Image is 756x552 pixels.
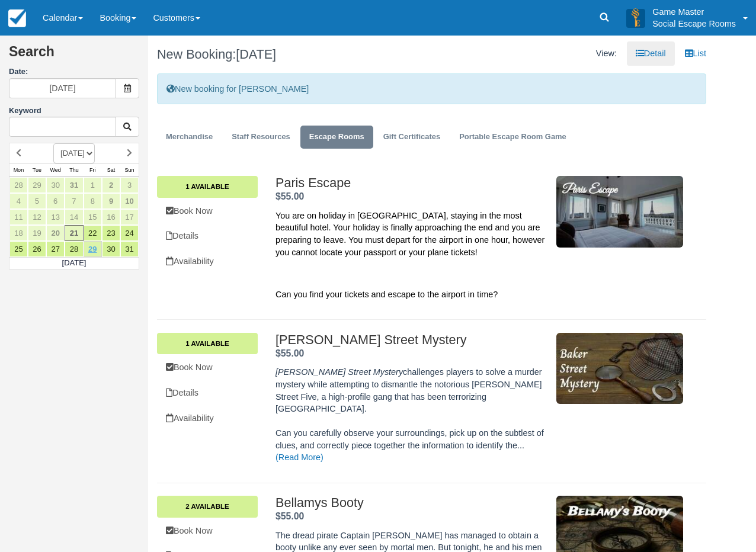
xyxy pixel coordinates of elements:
a: 10 [120,193,139,209]
a: Merchandise [157,126,222,149]
a: 21 [65,225,83,241]
a: Detail [627,41,675,66]
a: 30 [46,177,65,193]
td: [DATE] [9,257,139,269]
a: 17 [120,209,139,225]
h1: New Booking: [157,47,423,62]
p: challenges players to solve a murder mystery while attempting to dismantle the notorious [PERSON_... [276,366,547,464]
a: 23 [102,225,120,241]
span: [DATE] [236,47,276,62]
h2: [PERSON_NAME] Street Mystery [276,333,547,347]
a: 27 [46,241,65,257]
a: 6 [46,193,65,209]
div: New booking for [PERSON_NAME] [157,73,706,105]
a: 4 [9,193,28,209]
h2: Search [9,44,139,66]
th: Fri [84,163,102,176]
span: $55.00 [276,191,304,201]
a: 1 Available [157,176,258,197]
p: Social Escape Rooms [652,18,736,30]
a: Book Now [157,519,258,543]
a: 14 [65,209,83,225]
a: (Read More) [276,452,323,462]
a: 22 [84,225,102,241]
th: Wed [46,163,65,176]
a: 1 [84,177,102,193]
h2: Bellamys Booty [276,496,547,510]
a: 2 Available [157,496,258,517]
th: Tue [28,163,46,176]
a: 16 [102,209,120,225]
a: 29 [28,177,46,193]
label: Date: [9,66,139,78]
a: 15 [84,209,102,225]
a: 25 [9,241,28,257]
a: Availability [157,406,258,431]
a: Details [157,381,258,405]
strong: Price: $55 [276,191,304,201]
a: 8 [84,193,102,209]
th: Thu [65,163,83,176]
a: 2 [102,177,120,193]
a: 7 [65,193,83,209]
a: 29 [84,241,102,257]
a: 9 [102,193,120,209]
strong: Price: $55 [276,348,304,358]
a: 11 [9,209,28,225]
a: 28 [9,177,28,193]
th: Mon [9,163,28,176]
span: $55.00 [276,511,304,521]
a: List [676,41,715,66]
em: [PERSON_NAME] Street Mystery [276,367,403,377]
a: 12 [28,209,46,225]
span: Can you find your tickets and escape to the airport in time? [276,290,498,299]
li: View: [587,41,626,66]
h2: Paris Escape [276,176,547,190]
img: M3-3 [556,333,683,404]
img: A3 [626,8,645,27]
a: 30 [102,241,120,257]
strong: Price: $55 [276,511,304,521]
a: Staff Resources [223,126,299,149]
img: M2-3 [556,176,683,247]
a: 31 [120,241,139,257]
a: 5 [28,193,46,209]
a: Availability [157,249,258,274]
a: Book Now [157,355,258,380]
label: Keyword [9,106,41,115]
a: Portable Escape Room Game [450,126,575,149]
a: Details [157,224,258,248]
button: Keyword Search [116,117,139,137]
th: Sat [102,163,120,176]
a: 28 [65,241,83,257]
p: Game Master [652,6,736,18]
a: Escape Rooms [300,126,373,149]
a: 13 [46,209,65,225]
a: 26 [28,241,46,257]
span: $55.00 [276,348,304,358]
a: 3 [120,177,139,193]
a: 1 Available [157,333,258,354]
img: checkfront-main-nav-mini-logo.png [8,9,26,27]
a: Gift Certificates [374,126,449,149]
a: 19 [28,225,46,241]
a: 18 [9,225,28,241]
a: 31 [65,177,83,193]
th: Sun [120,163,139,176]
span: You are on holiday in [GEOGRAPHIC_DATA], staying in the most beautiful hotel. Your holiday is fin... [276,211,544,257]
a: 20 [46,225,65,241]
a: Book Now [157,199,258,223]
a: 24 [120,225,139,241]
